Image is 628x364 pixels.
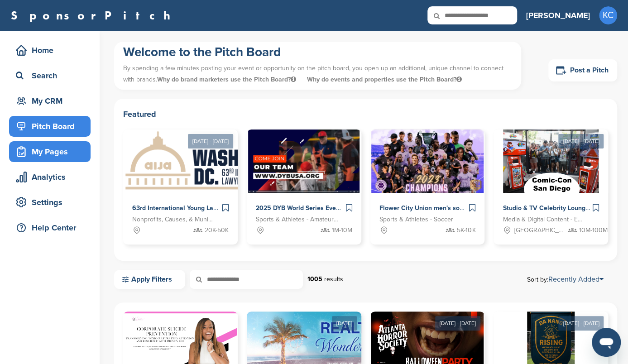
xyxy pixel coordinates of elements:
span: Sort by: [527,276,604,283]
strong: 1005 [307,275,322,283]
a: [PERSON_NAME] [526,5,590,25]
a: Search [9,65,91,86]
iframe: Button to launch messaging window [592,328,621,357]
a: Apply Filters [114,270,185,289]
a: Settings [9,192,91,213]
a: Sponsorpitch & Flower City Union men's soccer & Flower City 1872 women's soccer Sports & Athletes... [370,129,485,244]
div: Settings [14,194,91,211]
div: My Pages [14,144,91,160]
span: KC [599,6,617,24]
a: Recently Added [548,275,604,284]
div: Pitch Board [14,118,91,134]
p: By spending a few minutes posting your event or opportunity on the pitch board, you open up an ad... [123,60,512,87]
a: Home [9,40,91,61]
a: My CRM [9,91,91,111]
a: SponsorPitch [11,10,176,21]
div: [DATE] [332,316,357,330]
a: Post a Pitch [548,59,617,81]
span: 10M-100M [579,225,608,235]
a: Help Center [9,217,91,238]
a: Analytics [9,167,91,187]
h3: [PERSON_NAME] [526,9,590,22]
a: Pitch Board [9,116,91,137]
span: Flower City Union men's soccer & Flower City 1872 women's soccer [379,204,577,212]
div: Analytics [14,169,91,185]
h1: Welcome to the Pitch Board [123,44,512,60]
span: Why do brand marketers use the Pitch Board? [157,76,298,83]
span: Why do events and properties use the Pitch Board? [307,76,462,83]
div: [DATE] - [DATE] [558,134,604,148]
span: 63rd International Young Lawyers' Congress [132,204,261,212]
span: results [324,275,343,283]
h2: Featured [123,108,608,120]
span: Nonprofits, Causes, & Municipalities - Professional Development [132,215,215,225]
a: Sponsorpitch & 2025 DYB World Series Events Sports & Athletes - Amateur Sports Leagues 1M-10M [247,129,361,244]
span: 20K-50K [205,225,229,235]
span: 5K-10K [457,225,475,235]
a: [DATE] - [DATE] Sponsorpitch & Studio & TV Celebrity Lounge @ Comic-Con [GEOGRAPHIC_DATA]. Over 3... [494,115,608,244]
span: Sports & Athletes - Soccer [379,215,453,225]
div: My CRM [14,93,91,109]
span: Sports & Athletes - Amateur Sports Leagues [256,215,339,225]
div: [DATE] - [DATE] [558,316,604,330]
span: [GEOGRAPHIC_DATA], [GEOGRAPHIC_DATA] [514,225,565,235]
a: My Pages [9,141,91,162]
a: [DATE] - [DATE] Sponsorpitch & 63rd International Young Lawyers' Congress Nonprofits, Causes, & M... [123,115,238,244]
div: Home [14,42,91,58]
img: Sponsorpitch & [371,129,484,193]
img: Sponsorpitch & [503,129,598,193]
span: 1M-10M [332,225,352,235]
span: Media & Digital Content - Entertainment [503,215,585,225]
div: [DATE] - [DATE] [435,316,480,330]
div: Search [14,67,91,84]
img: Sponsorpitch & [123,129,303,193]
div: [DATE] - [DATE] [188,134,233,148]
img: Sponsorpitch & [248,129,360,193]
div: Help Center [14,220,91,236]
span: 2025 DYB World Series Events [256,204,345,212]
